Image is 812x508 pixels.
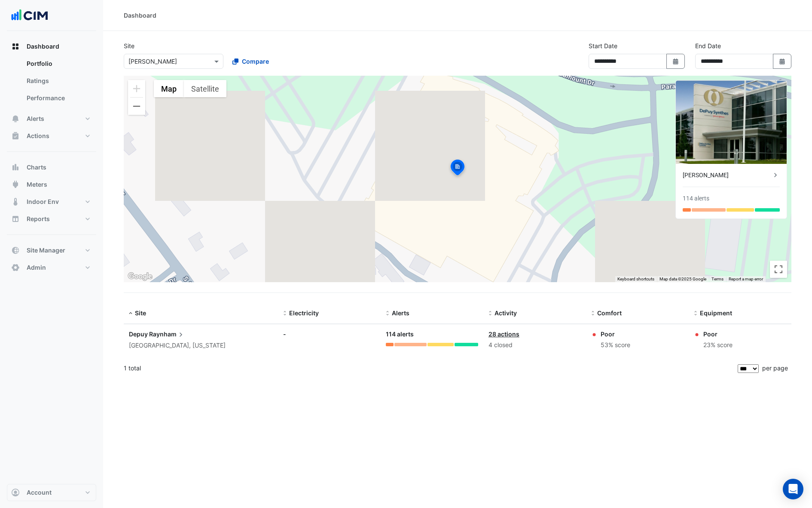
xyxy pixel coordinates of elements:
[11,197,20,206] app-icon: Indoor Env
[27,263,46,272] span: Admin
[7,38,96,55] button: Dashboard
[488,330,519,338] a: 28 actions
[126,271,154,282] a: Open this area in Google Maps (opens a new window)
[672,58,680,65] fa-icon: Select Date
[7,176,96,193] button: Meters
[283,329,375,339] div: -
[7,127,96,145] button: Actions
[7,110,96,127] button: Alerts
[149,329,185,339] span: Raynham
[601,329,630,339] div: Poor
[124,41,134,50] label: Site
[289,309,319,317] span: Electricity
[703,340,733,350] div: 23% score
[27,114,44,123] span: Alerts
[488,340,581,350] div: 4 closed
[27,132,49,140] span: Actions
[129,341,273,351] div: [GEOGRAPHIC_DATA], [US_STATE]
[20,72,96,89] a: Ratings
[386,329,478,339] div: 114 alerts
[11,246,20,255] app-icon: Site Manager
[783,479,803,499] div: Open Intercom Messenger
[778,58,786,65] fa-icon: Select Date
[27,42,59,51] span: Dashboard
[227,54,275,69] button: Compare
[11,180,20,189] app-icon: Meters
[128,80,145,97] button: Zoom in
[128,98,145,115] button: Zoom out
[11,263,20,272] app-icon: Admin
[27,197,59,206] span: Indoor Env
[392,309,409,317] span: Alerts
[124,11,156,20] div: Dashboard
[683,194,709,203] div: 114 alerts
[20,89,96,107] a: Performance
[7,55,96,110] div: Dashboard
[27,215,50,223] span: Reports
[11,114,20,123] app-icon: Alerts
[11,215,20,223] app-icon: Reports
[11,163,20,172] app-icon: Charts
[762,364,788,372] span: per page
[184,80,226,97] button: Show satellite imagery
[601,340,630,350] div: 53% score
[7,484,96,501] button: Account
[729,277,763,281] a: Report a map error
[597,309,622,317] span: Comfort
[495,309,517,317] span: Activity
[700,309,732,317] span: Equipment
[7,259,96,276] button: Admin
[27,488,52,497] span: Account
[7,210,96,228] button: Reports
[711,277,723,281] a: Terms (opens in new tab)
[27,163,46,172] span: Charts
[683,171,771,180] div: [PERSON_NAME]
[124,357,736,379] div: 1 total
[7,159,96,176] button: Charts
[11,132,20,140] app-icon: Actions
[589,41,617,50] label: Start Date
[154,80,184,97] button: Show street map
[703,329,733,339] div: Poor
[448,158,467,179] img: site-pin-selected.svg
[659,277,706,281] span: Map data ©2025 Google
[27,180,47,189] span: Meters
[11,42,20,51] app-icon: Dashboard
[695,41,721,50] label: End Date
[10,7,49,24] img: Company Logo
[617,276,654,282] button: Keyboard shortcuts
[27,246,65,255] span: Site Manager
[7,242,96,259] button: Site Manager
[770,261,787,278] button: Toggle fullscreen view
[129,330,148,338] span: Depuy
[135,309,146,317] span: Site
[7,193,96,210] button: Indoor Env
[126,271,154,282] img: Google
[20,55,96,72] a: Portfolio
[242,57,269,66] span: Compare
[676,80,787,164] img: Depuy Raynham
